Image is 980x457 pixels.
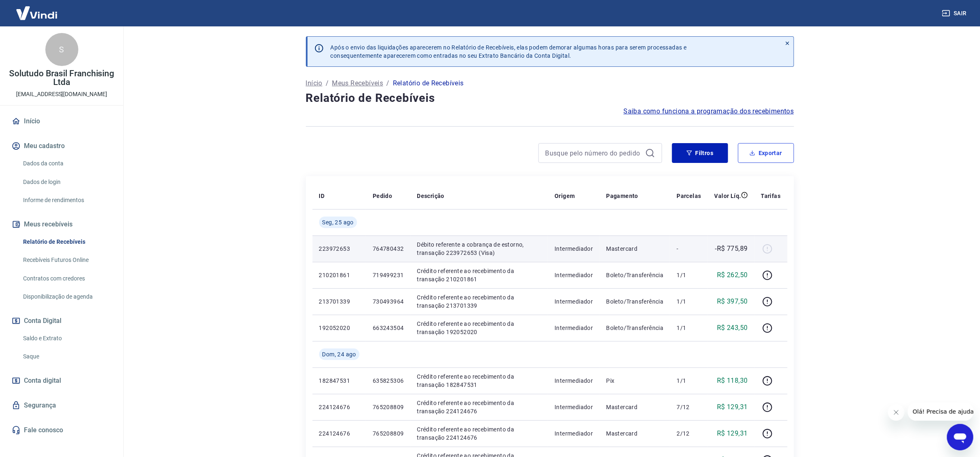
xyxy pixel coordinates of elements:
[677,403,701,411] p: 7/12
[606,297,663,306] p: Boleto/Transferência
[555,324,593,332] p: Intermediador
[717,376,748,386] p: R$ 118,30
[373,324,404,332] p: 663243504
[10,0,63,26] img: Vindi
[677,245,701,253] p: -
[5,6,69,12] span: Olá! Precisa de ajuda?
[373,429,404,438] p: 765208809
[10,312,113,330] button: Conta Digital
[555,297,593,306] p: Intermediador
[10,372,113,390] a: Conta digital
[20,192,113,209] a: Informe de rendimentos
[10,137,113,155] button: Meu cadastro
[417,267,542,283] p: Crédito referente ao recebimento da transação 210201861
[717,270,748,280] p: R$ 262,50
[555,271,593,279] p: Intermediador
[331,43,687,60] p: Após o envio das liquidações aparecerem no Relatório de Recebíveis, elas podem demorar algumas ho...
[940,6,970,21] button: Sair
[908,403,973,421] iframe: Mensagem da empresa
[319,245,360,253] p: 223972653
[606,245,663,253] p: Mastercard
[677,324,701,332] p: 1/1
[20,252,113,269] a: Recebíveis Futuros Online
[24,375,61,386] span: Conta digital
[672,143,728,163] button: Filtros
[715,244,748,254] p: -R$ 775,89
[306,78,322,88] a: Início
[714,192,741,200] p: Valor Líq.
[319,192,325,200] p: ID
[16,90,107,99] p: [EMAIL_ADDRESS][DOMAIN_NAME]
[417,372,542,389] p: Crédito referente ao recebimento da transação 182847531
[326,78,329,88] p: /
[332,78,383,88] a: Meus Recebíveis
[20,233,113,250] a: Relatório de Recebíveis
[7,69,117,87] p: Solutudo Brasil Franchising Ltda
[373,192,392,200] p: Pedido
[322,218,354,226] span: Seg, 25 ago
[373,271,404,279] p: 719499231
[306,90,794,106] h4: Relatório de Recebíveis
[717,402,748,412] p: R$ 129,31
[417,192,445,200] p: Descrição
[373,297,404,306] p: 730493964
[373,403,404,411] p: 765208809
[373,377,404,385] p: 635825306
[606,192,638,200] p: Pagamento
[386,78,389,88] p: /
[20,330,113,347] a: Saldo e Extrato
[606,377,663,385] p: Pix
[606,271,663,279] p: Boleto/Transferência
[417,240,542,257] p: Débito referente a cobrança de estorno, transação 223972653 (Visa)
[677,429,701,438] p: 2/12
[555,245,593,253] p: Intermediador
[45,33,78,66] div: S
[322,350,356,358] span: Dom, 24 ago
[717,297,748,306] p: R$ 397,50
[545,147,642,159] input: Busque pelo número do pedido
[319,429,360,438] p: 224124676
[417,293,542,310] p: Crédito referente ao recebimento da transação 213701339
[677,192,701,200] p: Parcelas
[717,429,748,438] p: R$ 129,31
[761,192,781,200] p: Tarifas
[606,403,663,411] p: Mastercard
[555,377,593,385] p: Intermediador
[677,271,701,279] p: 1/1
[319,271,360,279] p: 210201861
[555,403,593,411] p: Intermediador
[888,404,905,421] iframe: Fechar mensagem
[20,155,113,172] a: Dados da conta
[417,320,542,336] p: Crédito referente ao recebimento da transação 192052020
[10,421,113,439] a: Fale conosco
[417,399,542,415] p: Crédito referente ao recebimento da transação 224124676
[20,348,113,365] a: Saque
[319,377,360,385] p: 182847531
[417,425,542,442] p: Crédito referente ao recebimento da transação 224124676
[319,324,360,332] p: 192052020
[947,424,973,450] iframe: Botão para abrir a janela de mensagens
[555,429,593,438] p: Intermediador
[624,106,794,116] a: Saiba como funciona a programação dos recebimentos
[606,324,663,332] p: Boleto/Transferência
[20,270,113,287] a: Contratos com credores
[10,396,113,415] a: Segurança
[20,288,113,305] a: Disponibilização de agenda
[677,377,701,385] p: 1/1
[10,215,113,233] button: Meus recebíveis
[606,429,663,438] p: Mastercard
[555,192,575,200] p: Origem
[738,143,794,163] button: Exportar
[319,297,360,306] p: 213701339
[20,174,113,191] a: Dados de login
[677,297,701,306] p: 1/1
[717,323,748,333] p: R$ 243,50
[393,78,464,88] p: Relatório de Recebíveis
[319,403,360,411] p: 224124676
[10,112,113,130] a: Início
[373,245,404,253] p: 764780432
